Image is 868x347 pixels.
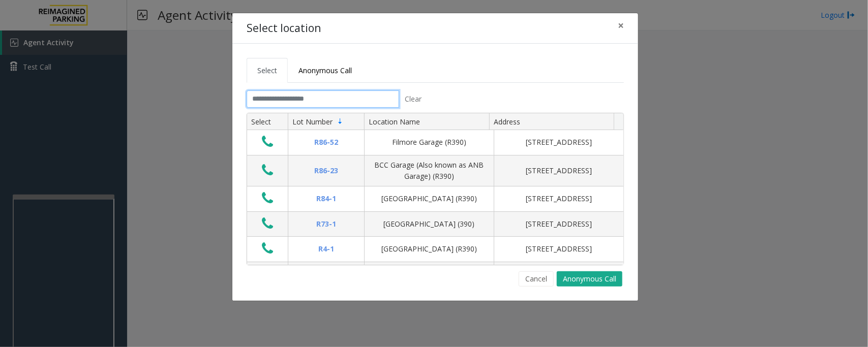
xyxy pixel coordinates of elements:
div: [GEOGRAPHIC_DATA] (R390) [371,193,488,204]
button: Cancel [519,271,554,287]
div: [STREET_ADDRESS] [500,218,617,230]
th: Select [247,113,288,131]
h4: Select location [247,20,321,37]
div: R86-23 [294,165,358,176]
button: Close [611,13,631,38]
div: [STREET_ADDRESS] [500,243,617,255]
span: Address [494,117,520,127]
div: BCC Garage (Also known as ANB Garage) (R390) [371,160,488,182]
div: Filmore Garage (R390) [371,137,488,148]
div: R73-1 [294,218,358,230]
button: Anonymous Call [557,271,622,287]
div: Data table [247,113,623,265]
div: [STREET_ADDRESS] [500,137,617,148]
button: Clear [399,90,428,108]
div: R86-52 [294,137,358,148]
div: [GEOGRAPHIC_DATA] (R390) [371,243,488,255]
span: × [618,18,624,33]
div: [STREET_ADDRESS] [500,165,617,176]
div: [STREET_ADDRESS] [500,193,617,204]
ul: Tabs [247,58,624,83]
span: Select [257,66,277,75]
span: Location Name [369,117,420,127]
span: Anonymous Call [298,66,352,75]
span: Lot Number [292,117,333,127]
div: [GEOGRAPHIC_DATA] (390) [371,218,488,230]
div: R4-1 [294,243,358,255]
span: Sortable [336,117,344,125]
div: R84-1 [294,193,358,204]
